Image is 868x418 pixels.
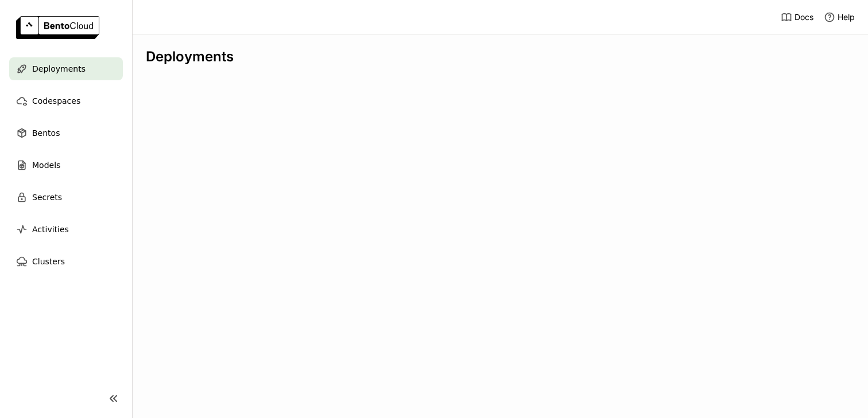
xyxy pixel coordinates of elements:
div: Help [824,11,855,23]
span: Docs [795,12,813,22]
span: Codespaces [32,94,80,108]
span: Models [32,158,60,172]
div: Deployments [146,48,854,65]
span: Secrets [32,190,62,204]
a: Models [9,154,123,177]
a: Activities [9,218,123,241]
span: Activities [32,222,69,236]
span: Clusters [32,255,65,268]
img: logo [16,16,99,39]
a: Clusters [9,250,123,273]
span: Bentos [32,126,60,140]
a: Secrets [9,186,123,209]
span: Help [838,12,855,22]
a: Docs [781,11,813,23]
a: Bentos [9,122,123,144]
span: Deployments [32,62,86,76]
